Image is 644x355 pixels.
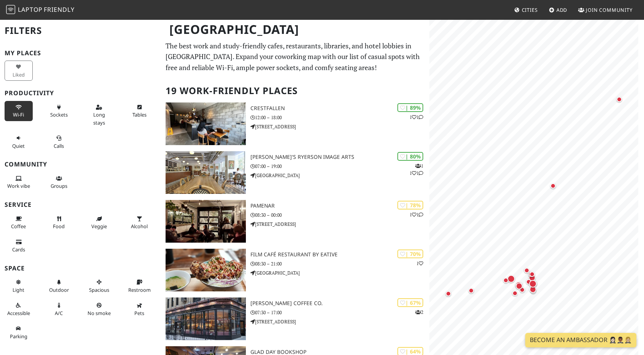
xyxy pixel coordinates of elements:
[410,114,423,121] p: 1 1
[397,201,423,209] div: | 78%
[511,3,541,17] a: Cities
[397,103,423,112] div: | 89%
[131,223,148,230] span: Alcohol
[250,221,429,228] p: [STREET_ADDRESS]
[250,269,429,277] p: [GEOGRAPHIC_DATA]
[5,201,156,208] h3: Service
[556,6,567,13] span: Add
[45,299,73,319] button: A/C
[525,282,540,297] div: Map marker
[12,246,25,253] span: Credit cards
[612,92,627,107] div: Map marker
[7,182,30,189] span: People working
[5,213,33,233] button: Coffee
[575,3,636,17] a: Join Community
[13,111,24,118] span: Stable Wi-Fi
[5,19,156,42] h2: Filters
[415,309,423,316] p: 2
[5,50,156,57] h3: My Places
[5,172,33,192] button: Work vibe
[5,322,33,342] button: Parking
[5,161,156,168] h3: Community
[166,200,246,243] img: Pamenar
[5,299,33,319] button: Accessible
[85,213,113,233] button: Veggie
[166,102,246,145] img: Crestfallen
[85,101,113,129] button: Long stays
[250,318,429,325] p: [STREET_ADDRESS]
[397,249,423,258] div: | 70%
[546,3,571,17] a: Add
[50,111,68,118] span: Power sockets
[5,132,33,152] button: Quiet
[5,276,33,296] button: Light
[250,309,429,316] p: 07:30 – 17:00
[5,236,33,256] button: Cards
[522,6,538,13] span: Cities
[45,132,73,152] button: Calls
[55,310,63,317] span: Air conditioned
[519,263,534,278] div: Map marker
[166,79,425,102] h2: 19 Work-Friendly Places
[397,152,423,161] div: | 80%
[166,297,246,340] img: Dineen Coffee Co.
[250,105,429,112] h3: Crestfallen
[161,297,429,340] a: Dineen Coffee Co. | 67% 2 [PERSON_NAME] Coffee Co. 07:30 – 17:00 [STREET_ADDRESS]
[161,200,429,243] a: Pamenar | 78% 11 Pamenar 08:30 – 00:00 [STREET_ADDRESS]
[161,249,429,291] a: Film Café Restaurant by Eative | 70% 1 Film Café Restaurant by Eative 08:30 – 21:00 [GEOGRAPHIC_D...
[525,333,636,347] a: Become an Ambassador 🤵🏻‍♀️🤵🏾‍♂️🤵🏼‍♀️
[45,276,73,296] button: Outdoor
[6,5,15,14] img: LaptopFriendly
[18,5,43,14] span: Laptop
[250,211,429,219] p: 08:30 – 00:00
[250,203,429,209] h3: Pamenar
[88,310,111,317] span: Smoke free
[410,211,423,218] p: 1 1
[11,223,26,230] span: Coffee
[410,162,423,177] p: 1 1 1
[125,299,153,319] button: Pets
[250,172,429,179] p: [GEOGRAPHIC_DATA]
[12,142,25,149] span: Quiet
[166,151,246,194] img: Balzac's Ryerson Image Arts
[397,298,423,307] div: | 67%
[6,3,75,17] a: LaptopFriendly LaptopFriendly
[44,5,74,14] span: Friendly
[545,178,561,193] div: Map marker
[166,249,246,291] img: Film Café Restaurant by Eative
[54,142,64,149] span: Video/audio calls
[498,273,513,288] div: Map marker
[85,299,113,319] button: No smoke
[91,223,107,230] span: Veggie
[464,283,479,298] div: Map marker
[45,213,73,233] button: Food
[161,102,429,145] a: Crestfallen | 89% 11 Crestfallen 12:00 – 18:00 [STREET_ADDRESS]
[10,333,27,340] span: Parking
[441,286,456,301] div: Map marker
[250,163,429,170] p: 07:00 – 19:00
[51,182,67,189] span: Group tables
[93,111,105,126] span: Long stays
[13,286,24,293] span: Natural light
[7,310,30,317] span: Accessible
[134,310,144,317] span: Pet friendly
[161,151,429,194] a: Balzac's Ryerson Image Arts | 80% 111 [PERSON_NAME]'s Ryerson Image Arts 07:00 – 19:00 [GEOGRAPHI...
[250,251,429,258] h3: Film Café Restaurant by Eative
[5,101,33,121] button: Wi-Fi
[250,260,429,267] p: 08:30 – 21:00
[45,101,73,121] button: Sockets
[5,265,156,272] h3: Space
[250,154,429,160] h3: [PERSON_NAME]'s Ryerson Image Arts
[125,276,153,296] button: Restroom
[250,123,429,130] p: [STREET_ADDRESS]
[163,19,428,40] h1: [GEOGRAPHIC_DATA]
[525,276,540,291] div: Map marker
[586,6,633,13] span: Join Community
[49,286,69,293] span: Outdoor area
[507,286,523,301] div: Map marker
[89,286,109,293] span: Spacious
[125,213,153,233] button: Alcohol
[132,111,147,118] span: Work-friendly tables
[5,90,156,97] h3: Productivity
[512,278,527,294] div: Map marker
